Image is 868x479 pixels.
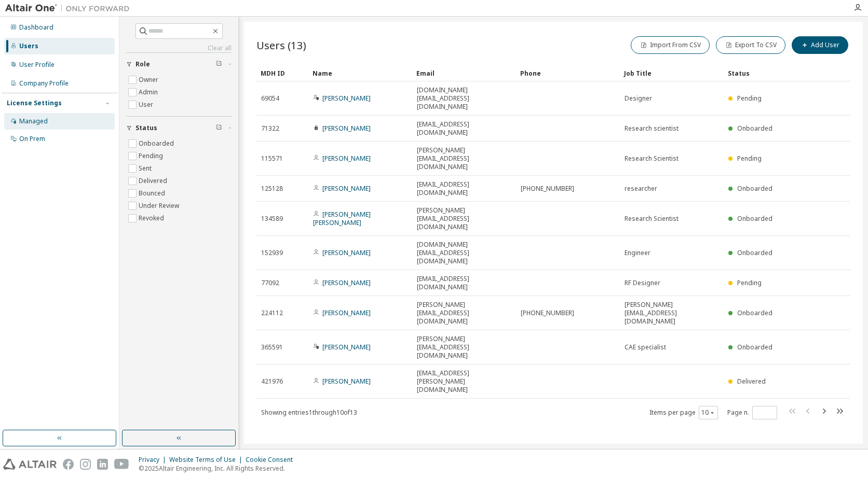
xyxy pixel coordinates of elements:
button: Role [126,53,232,76]
span: [PERSON_NAME][EMAIL_ADDRESS][DOMAIN_NAME] [417,335,511,360]
a: [PERSON_NAME] [322,308,371,317]
a: [PERSON_NAME] [322,343,371,351]
span: 77092 [261,279,279,287]
span: [DOMAIN_NAME][EMAIL_ADDRESS][DOMAIN_NAME] [417,86,511,111]
span: Pending [737,278,762,287]
div: Phone [520,65,616,81]
div: License Settings [7,99,62,107]
span: 134589 [261,215,283,223]
span: Onboarded [737,248,772,257]
span: 69054 [261,94,279,103]
span: [PERSON_NAME][EMAIL_ADDRESS][DOMAIN_NAME] [417,146,511,171]
label: Bounced [139,187,167,200]
span: Research scientist [625,124,679,133]
span: Onboarded [737,124,772,133]
span: [PHONE_NUMBER] [521,309,574,317]
div: Status [728,65,796,81]
button: Export To CSV [716,36,785,54]
div: User Profile [19,61,55,69]
span: Clear filter [216,60,222,68]
span: 115571 [261,154,283,163]
a: [PERSON_NAME] [322,377,371,386]
label: Sent [139,162,154,175]
span: 125128 [261,185,283,193]
span: 421976 [261,377,283,386]
div: Managed [19,117,48,125]
span: 152939 [261,249,283,257]
button: 10 [701,408,715,417]
a: [PERSON_NAME] [322,248,371,257]
label: Under Review [139,200,181,212]
img: facebook.svg [63,459,74,470]
span: [PERSON_NAME][EMAIL_ADDRESS][DOMAIN_NAME] [417,301,511,326]
label: Owner [139,74,160,86]
div: Job Title [624,65,720,81]
img: Altair One [5,3,135,13]
span: Page n. [727,406,777,419]
span: Pending [737,154,762,163]
a: [PERSON_NAME] [322,94,371,103]
span: Users (13) [256,38,306,52]
label: Pending [139,150,165,162]
img: youtube.svg [114,459,129,470]
span: [PERSON_NAME][EMAIL_ADDRESS][DOMAIN_NAME] [417,206,511,231]
span: [DOMAIN_NAME][EMAIL_ADDRESS][DOMAIN_NAME] [417,241,511,265]
span: [PERSON_NAME][EMAIL_ADDRESS][DOMAIN_NAME] [625,301,719,326]
div: Privacy [139,456,169,464]
span: CAE specialist [625,343,666,351]
div: Users [19,42,38,50]
span: Research Scientist [625,154,679,163]
span: Pending [737,94,762,103]
label: Admin [139,86,160,98]
a: [PERSON_NAME] [PERSON_NAME] [313,210,371,227]
span: 365591 [261,343,283,351]
div: Cookie Consent [246,456,299,464]
span: Onboarded [737,343,772,351]
div: Dashboard [19,23,53,32]
a: [PERSON_NAME] [322,154,371,163]
a: [PERSON_NAME] [322,278,371,287]
span: Onboarded [737,184,772,193]
span: Status [135,124,157,132]
span: Research Scientist [625,215,679,223]
label: Delivered [139,175,169,187]
span: Showing entries 1 through 10 of 13 [261,408,357,417]
label: Revoked [139,212,166,224]
label: Onboarded [139,137,176,150]
button: Import From CSV [631,36,710,54]
span: [EMAIL_ADDRESS][DOMAIN_NAME] [417,120,511,137]
img: altair_logo.svg [3,459,57,470]
span: Designer [625,94,652,103]
span: Onboarded [737,308,772,317]
span: 224112 [261,309,283,317]
span: Role [135,60,150,68]
div: Website Terms of Use [169,456,246,464]
p: © 2025 Altair Engineering, Inc. All Rights Reserved. [139,464,299,473]
span: Engineer [625,249,650,257]
span: researcher [625,185,657,193]
span: Items per page [649,406,718,419]
div: Name [313,65,408,81]
img: linkedin.svg [97,459,108,470]
div: MDH ID [261,65,304,81]
span: Delivered [737,377,766,386]
span: RF Designer [625,279,660,287]
div: Company Profile [19,79,69,88]
span: Onboarded [737,214,772,223]
a: [PERSON_NAME] [322,184,371,193]
span: [EMAIL_ADDRESS][DOMAIN_NAME] [417,275,511,291]
div: On Prem [19,135,45,143]
span: [EMAIL_ADDRESS][PERSON_NAME][DOMAIN_NAME] [417,369,511,394]
button: Add User [792,36,848,54]
span: Clear filter [216,124,222,132]
label: User [139,98,155,111]
a: Clear all [126,44,232,52]
img: instagram.svg [80,459,91,470]
a: [PERSON_NAME] [322,124,371,133]
span: 71322 [261,124,279,133]
span: [EMAIL_ADDRESS][DOMAIN_NAME] [417,180,511,197]
button: Status [126,117,232,139]
span: [PHONE_NUMBER] [521,185,574,193]
div: Email [416,65,512,81]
